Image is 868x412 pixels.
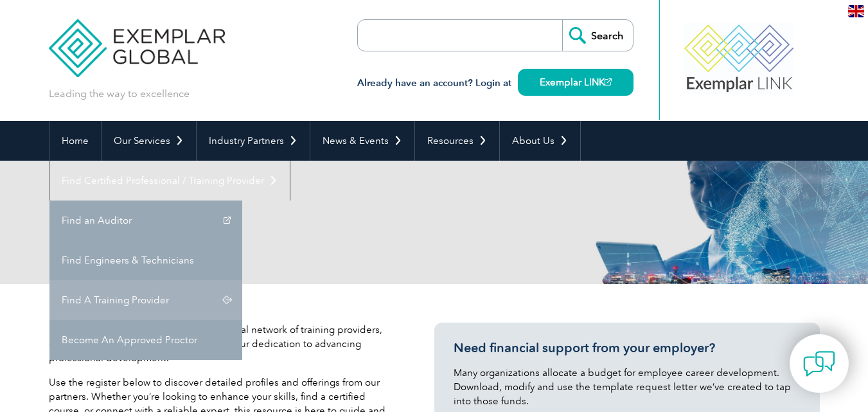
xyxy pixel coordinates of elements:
[197,121,310,161] a: Industry Partners
[49,161,290,201] a: Find Certified Professional / Training Provider
[49,87,190,101] p: Leading the way to excellence
[49,121,101,161] a: Home
[605,78,612,85] img: open_square.png
[49,280,242,320] a: Find A Training Provider
[454,366,801,408] p: Many organizations allocate a budget for employee career development. Download, modify and use th...
[49,320,242,360] a: Become An Approved Proctor
[454,340,801,356] h3: Need financial support from your employer?
[49,212,589,233] h2: Client Register
[102,121,196,161] a: Our Services
[518,69,633,96] a: Exemplar LINK
[500,121,580,161] a: About Us
[562,20,633,51] input: Search
[49,201,242,240] a: Find an Auditor
[49,323,396,365] p: Exemplar Global proudly works with a global network of training providers, consultants, and organ...
[415,121,499,161] a: Resources
[848,5,864,17] img: en
[803,348,835,380] img: contact-chat.png
[49,240,242,280] a: Find Engineers & Technicians
[357,75,633,91] h3: Already have an account? Login at
[310,121,414,161] a: News & Events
